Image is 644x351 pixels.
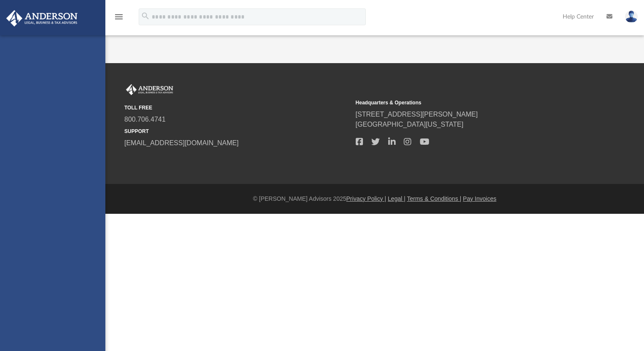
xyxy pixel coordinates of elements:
div: © [PERSON_NAME] Advisors 2025 [105,194,644,203]
img: User Pic [625,11,638,23]
a: [EMAIL_ADDRESS][DOMAIN_NAME] [124,139,239,146]
img: Anderson Advisors Platinum Portal [124,84,175,95]
a: [STREET_ADDRESS][PERSON_NAME] [356,111,478,118]
a: 800.706.4741 [124,116,166,123]
i: menu [114,12,124,22]
a: Terms & Conditions | [407,195,462,202]
a: Legal | [388,195,405,202]
a: [GEOGRAPHIC_DATA][US_STATE] [356,121,464,128]
a: Privacy Policy | [346,195,386,202]
img: Anderson Advisors Platinum Portal [4,10,80,27]
small: SUPPORT [124,128,350,135]
a: Pay Invoices [463,195,496,202]
i: search [141,11,150,21]
a: menu [114,16,124,22]
small: Headquarters & Operations [356,99,581,106]
small: TOLL FREE [124,104,350,112]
